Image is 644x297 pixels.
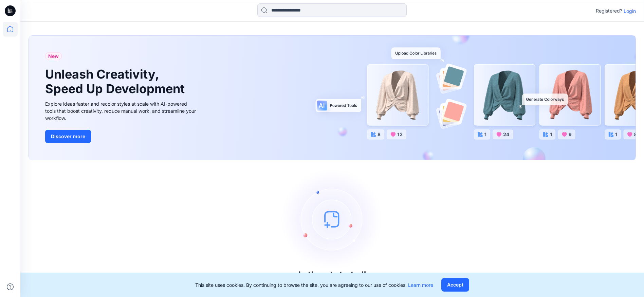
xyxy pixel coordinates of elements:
div: Explore ideas faster and recolor styles at scale with AI-powered tools that boost creativity, red... [45,100,198,122]
h1: Unleash Creativity, Speed Up Development [45,67,188,96]
p: Registered? [596,7,622,15]
p: Login [624,7,636,15]
button: Accept [441,278,469,292]
button: Discover more [45,130,91,143]
img: empty-state-image.svg [281,168,383,270]
a: Discover more [45,130,198,143]
span: New [48,52,59,60]
p: This site uses cookies. By continuing to browse the site, you are agreeing to our use of cookies. [195,281,433,289]
h3: Let's get started! [298,270,366,279]
a: Learn more [408,282,433,288]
